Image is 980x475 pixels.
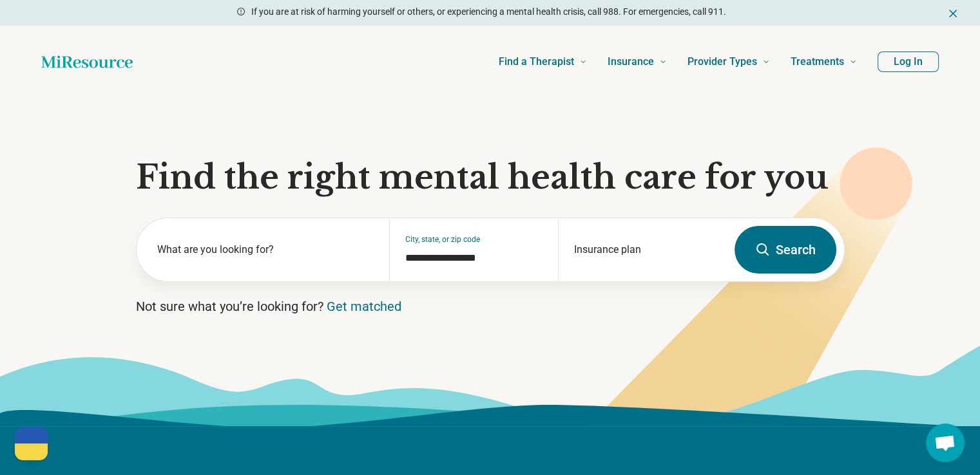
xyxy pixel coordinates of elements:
a: Treatments [791,36,857,88]
p: Not sure what you’re looking for? [136,297,845,315]
a: Home page [41,49,133,75]
button: Dismiss [946,5,959,21]
p: If you are at risk of harming yourself or others, or experiencing a mental health crisis, call 98... [251,5,726,19]
button: Search [735,226,836,274]
h1: Find the right mental health care for you [136,158,845,197]
span: Find a Therapist [499,53,574,71]
a: Open chat [926,424,965,462]
button: Log In [878,51,939,72]
span: Provider Types [687,53,757,71]
label: What are you looking for? [157,242,374,257]
a: Find a Therapist [499,36,587,88]
a: Get matched [327,299,401,314]
a: Provider Types [687,36,770,88]
span: Insurance [608,53,654,71]
a: Insurance [608,36,667,88]
span: Treatments [791,53,844,71]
